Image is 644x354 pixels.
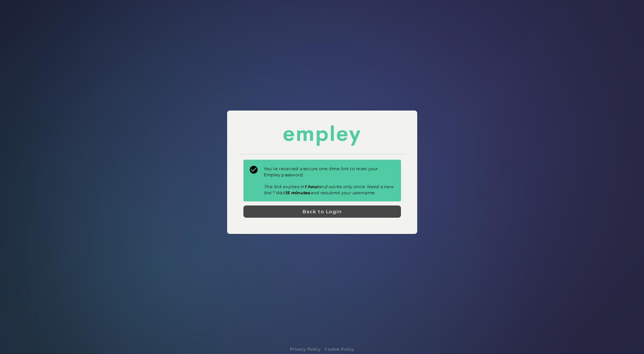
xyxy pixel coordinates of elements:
span: Back to Login [302,209,342,215]
strong: 15 minutes [285,190,310,195]
em: This link expires in and works only once. Need a new link? Wait and resubmit your username. [264,184,393,195]
button: Back to Login [243,205,401,218]
strong: 1 hour [305,184,319,189]
a: Privacy Policy [290,346,321,353]
a: Cookie Policy [325,346,354,353]
div: You’ve received a secure one-time link to reset your Empley password. [264,165,395,196]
